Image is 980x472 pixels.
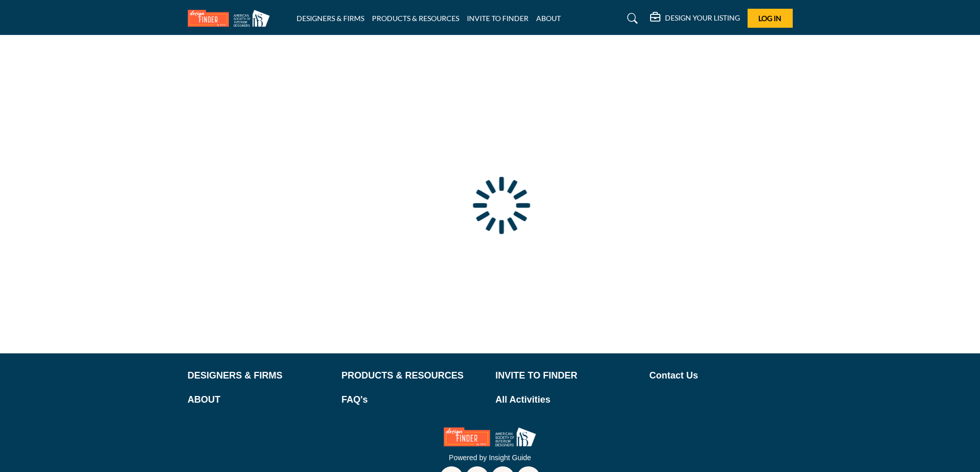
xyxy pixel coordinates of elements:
[748,9,793,28] button: Log In
[342,393,485,407] a: FAQ's
[665,13,740,23] h5: DESIGN YOUR LISTING
[188,393,331,407] a: ABOUT
[496,369,639,383] a: INVITE TO FINDER
[444,427,536,446] img: No Site Logo
[467,14,528,23] a: INVITE TO FINDER
[650,12,740,25] div: DESIGN YOUR LISTING
[758,14,781,23] span: Log In
[297,14,364,23] a: DESIGNERS & FIRMS
[342,369,485,383] a: PRODUCTS & RESOURCES
[650,369,793,383] a: Contact Us
[536,14,561,23] a: ABOUT
[496,393,639,407] a: All Activities
[449,454,531,462] a: Powered by Insight Guide
[617,10,644,27] a: Search
[188,369,331,383] a: DESIGNERS & FIRMS
[188,10,275,27] img: Site Logo
[372,14,459,23] a: PRODUCTS & RESOURCES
